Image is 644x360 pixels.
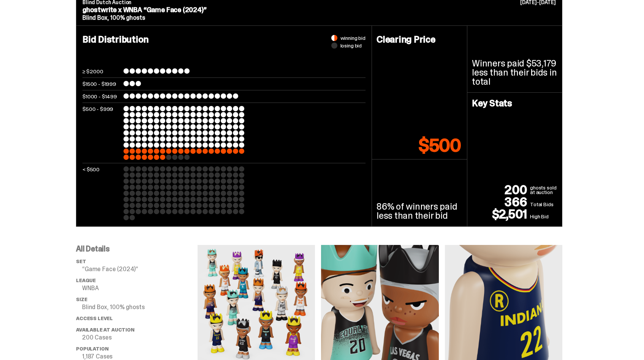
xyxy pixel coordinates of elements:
p: Total Bids [530,201,557,208]
p: $1000 - $1499 [82,93,120,99]
h4: Clearing Price [377,35,462,44]
p: “Game Face (2024)” [82,266,198,272]
span: winning bid [340,35,366,41]
p: $500 [419,136,461,155]
p: High Bid [530,213,557,220]
span: League [76,277,96,284]
h4: Key Stats [472,99,557,108]
p: ghostwrite x WNBA “Game Face (2024)” [82,6,556,13]
p: 200 Cases [82,335,198,341]
span: Blind Box, [82,14,109,22]
span: Population [76,346,108,352]
p: 1,187 Cases [82,354,198,360]
p: All Details [76,245,198,253]
p: 366 [472,196,530,208]
p: Blind Box, 100% ghosts [82,304,198,310]
p: ≥ $2000 [82,68,120,74]
span: 100% ghosts [110,14,145,22]
span: Size [76,296,87,303]
p: 86% of winners paid less than their bid [377,202,462,220]
p: WNBA [82,285,198,291]
p: 200 [472,184,530,196]
h4: Bid Distribution [82,35,366,68]
p: Winners paid $53,179 less than their bids in total [472,59,557,86]
span: Available at Auction [76,327,134,333]
span: set [76,258,86,265]
p: $1500 - $1999 [82,81,120,87]
p: $500 - $999 [82,106,120,160]
p: < $500 [82,166,120,220]
span: Access Level [76,315,113,322]
p: $2,501 [472,208,530,220]
p: ghosts sold at auction [530,185,557,196]
span: losing bid [340,43,362,48]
